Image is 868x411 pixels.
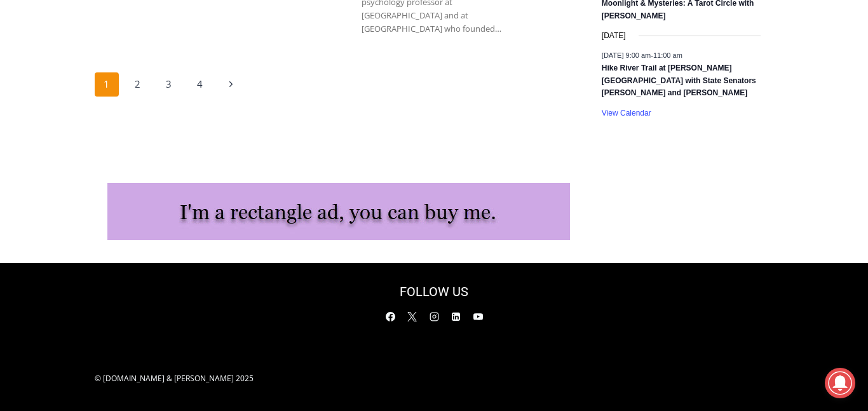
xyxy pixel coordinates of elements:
a: [PERSON_NAME] Read Sanctuary Fall Fest: [DATE] [1,126,184,158]
a: 3 [157,72,181,97]
a: YouTube [468,307,487,327]
div: 5 [133,107,139,120]
span: 11:00 am [653,51,682,58]
h4: [PERSON_NAME] Read Sanctuary Fall Fest: [DATE] [10,128,163,157]
span: 1 [95,72,119,97]
span: [DATE] 9:00 am [602,51,651,58]
a: Hike River Trail at [PERSON_NAME][GEOGRAPHIC_DATA] with State Senators [PERSON_NAME] and [PERSON_... [602,64,756,98]
a: Intern @ [DOMAIN_NAME] [306,123,616,158]
a: Facebook [381,307,400,327]
nav: Page navigation [95,72,555,97]
time: - [602,51,682,58]
div: "I learned about the history of a place I’d honestly never considered even as a resident of [GEOG... [321,1,600,123]
a: 4 [188,72,212,97]
div: / [142,107,145,120]
a: View Calendar [602,109,651,118]
h2: FOLLOW US [327,282,541,301]
div: unique DIY crafts [133,37,177,104]
img: I'm a rectangle ad, you can buy me [107,183,570,240]
a: 2 [126,72,150,97]
span: Intern @ [DOMAIN_NAME] [332,126,589,155]
a: X [403,307,422,327]
div: 6 [148,107,154,120]
p: © [DOMAIN_NAME] & [PERSON_NAME] 2025 [95,372,424,384]
a: Instagram [424,307,444,327]
time: [DATE] [602,30,626,42]
a: Linkedin [447,307,466,327]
